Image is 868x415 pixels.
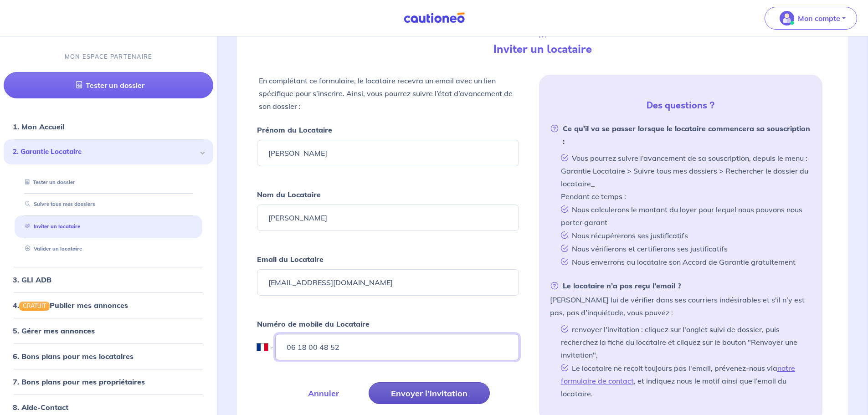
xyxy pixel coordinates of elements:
[557,323,812,361] li: renvoyer l'invitation : cliquez sur l'onglet suivi de dossier, puis recherchez la fiche du locata...
[65,52,153,61] p: MON ESPACE PARTENAIRE
[4,118,213,136] div: 1. Mon Accueil
[257,140,519,166] input: Ex : John
[4,322,213,340] div: 5. Gérer mes annonces
[550,122,812,148] strong: Ce qu’il va se passer lorsque le locataire commencera sa souscription :
[557,203,812,229] li: Nous calculerons le montant du loyer pour lequel nous pouvons nous porter garant
[13,122,64,131] a: 1. Mon Accueil
[275,334,519,360] input: 06 45 54 34 33
[13,301,128,310] a: 4.GRATUITPublier mes annonces
[4,139,213,164] div: 2. Garantie Locataire
[543,100,819,111] h5: Des questions ?
[13,377,145,386] a: 7. Bons plans pour mes propriétaires
[259,74,517,113] p: En complétant ce formulaire, le locataire recevra un email avec un lien spécifique pour s’inscrir...
[13,275,51,284] a: 3. GLI ADB
[369,382,490,404] button: Envoyer l’invitation
[257,255,324,264] strong: Email du Locataire
[4,373,213,391] div: 7. Bons plans pour mes propriétaires
[21,246,82,252] a: Valider un locataire
[561,364,795,385] a: notre formulaire de contact
[550,279,812,400] li: [PERSON_NAME] lui de vérifier dans ses courriers indésirables et s'il n’y est pas, pas d’inquiétu...
[557,255,812,268] li: Nous enverrons au locataire son Accord de Garantie gratuitement
[4,347,213,365] div: 6. Bons plans pour mes locataires
[400,12,468,24] img: Cautioneo
[257,269,519,296] input: Ex : john.doe@gmail.com
[13,403,68,412] a: 8. Aide-Contact
[15,197,202,212] div: Suivre tous mes dossiers
[15,219,202,234] div: Inviter un locataire
[15,241,202,256] div: Valider un locataire
[557,361,812,400] li: Le locataire ne reçoit toujours pas l'email, prévenez-nous via , et indiquez nous le motif ainsi ...
[4,72,213,98] a: Tester un dossier
[557,229,812,242] li: Nous récupérerons ses justificatifs
[398,43,687,56] h4: Inviter un locataire
[557,151,812,203] li: Vous pourrez suivre l’avancement de sa souscription, depuis le menu : Garantie Locataire > Suivre...
[257,125,332,134] strong: Prénom du Locataire
[257,319,370,328] strong: Numéro de mobile du Locataire
[798,13,840,24] p: Mon compte
[257,205,519,231] input: Ex : Durand
[257,190,321,199] strong: Nom du Locataire
[4,296,213,314] div: 4.GRATUITPublier mes annonces
[21,223,80,230] a: Inviter un locataire
[557,242,812,255] li: Nous vérifierons et certifierons ses justificatifs
[13,326,95,335] a: 5. Gérer mes annonces
[13,352,134,361] a: 6. Bons plans pour mes locataires
[286,382,361,404] button: Annuler
[13,147,197,157] span: 2. Garantie Locataire
[4,271,213,289] div: 3. GLI ADB
[21,201,95,208] a: Suivre tous mes dossiers
[780,11,794,26] img: illu_account_valid_menu.svg
[15,175,202,190] div: Tester un dossier
[550,279,681,292] strong: Le locataire n’a pas reçu l’email ?
[765,7,857,30] button: illu_account_valid_menu.svgMon compte
[21,179,75,185] a: Tester un dossier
